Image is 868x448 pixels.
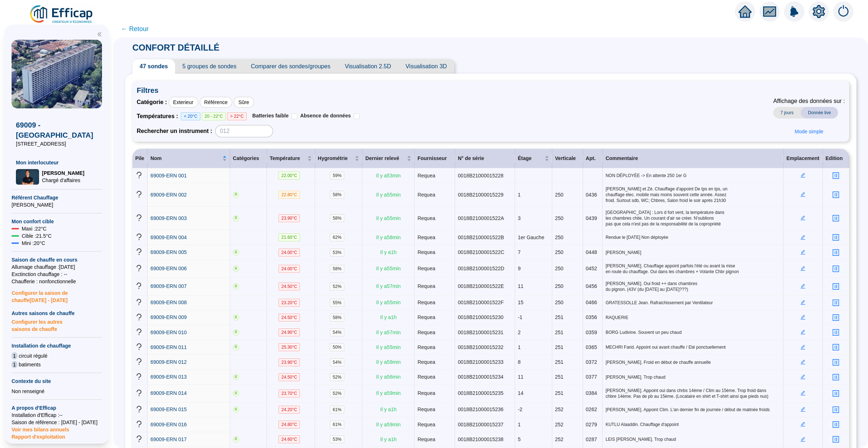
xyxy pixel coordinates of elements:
span: edit [800,173,805,178]
span: 55 % [330,299,344,307]
span: Il y a 53 min [376,173,401,178]
span: A propos d'Efficap [12,404,102,412]
div: Référence [200,97,233,108]
th: Dernier relevé [362,149,414,168]
span: Exctinction chauffage : -- [12,271,102,278]
span: [STREET_ADDRESS] [16,140,98,147]
span: 23.90 °C [278,214,300,222]
span: 58 % [330,214,344,222]
a: 69009-ERN 003 [150,215,187,222]
span: 0372 [586,359,597,365]
div: Sûre [234,97,254,108]
span: fund [763,5,776,18]
span: Installation de chauffage [12,342,102,349]
span: 24.00 °C [278,265,300,273]
span: 22.00 °C [278,172,300,180]
a: 69009-ERN 009 [150,314,187,321]
span: edit [800,300,805,305]
span: Affichage des données sur : [773,97,845,105]
span: GRATESSOLLE Jean. Rafraichissement par Ventilateur [605,300,780,306]
button: Mode simple [789,126,829,137]
span: 24.50 °C [278,314,300,322]
span: [PERSON_NAME] et Zé. Chauffage d'appoint De tps en tps, un chauffage élec. mobile mais moins souv... [605,186,780,203]
td: Requea [414,402,455,417]
span: 0018B21000015233 [458,359,503,365]
span: 24.50 °C [278,283,300,290]
span: 0018B2100001522C [458,249,504,255]
span: 69009-ERN 010 [150,329,187,335]
span: [PERSON_NAME]. Trop chaud [605,374,780,380]
span: 52 % [330,283,344,290]
span: 250 [555,249,563,255]
span: question [135,313,143,321]
span: profile [832,215,839,222]
span: [PERSON_NAME]. Oui froid ++ dans chambres du pignon. (43V (du [DATE] au [DATE]???) [605,281,780,292]
span: 0384 [586,390,597,396]
td: Requea [414,340,455,355]
span: Visualisation 2.5D [337,59,398,74]
span: R [233,374,239,380]
td: Requea [414,278,455,296]
span: question [135,405,143,413]
span: 250 [555,215,563,221]
span: [PERSON_NAME]. Appoint Clim. L'an dernier fin de journée / début de matinée froids [605,407,780,413]
span: 0436 [586,192,597,198]
span: R [233,192,239,198]
span: edit [800,345,805,350]
span: 20 - 22°C [202,112,226,120]
span: 69009-ERN 001 [150,173,187,178]
span: Il y a 59 min [376,359,401,365]
td: Requea [414,370,455,385]
span: ← Retour [121,24,149,34]
a: 69009-ERN 016 [150,421,187,428]
span: 0018B21000015235 [458,390,503,396]
span: Pile [135,155,144,161]
span: batiments [19,361,41,368]
span: 251 [555,374,563,380]
span: 1er Gauche [518,234,544,240]
a: 69009-ERN 002 [150,191,187,199]
span: 0456 [586,283,597,289]
span: Il y a 55 min [376,344,401,350]
th: Étage [515,149,552,168]
span: 11 [518,374,524,380]
span: edit [800,250,805,255]
span: 0018B21000015230 [458,314,503,320]
span: [PERSON_NAME] [605,250,780,255]
span: Cible : 21.5 °C [22,232,52,240]
span: 1 [518,344,521,350]
th: Catégories [230,149,267,168]
td: Requea [414,385,455,402]
span: question [135,358,143,365]
span: 251 [555,359,563,365]
span: profile [832,406,839,413]
span: Étage [518,155,543,162]
span: 23.70 °C [278,389,300,397]
div: Non renseigné [12,388,102,395]
span: Maxi : 22 °C [22,225,47,232]
span: 9 [518,266,521,271]
span: CONFORT DÉTAILLÉ [125,43,227,52]
span: Dernier relevé [365,155,405,162]
span: Nom [150,155,221,162]
span: [GEOGRAPHIC_DATA] : Lors d fort vent, la température dans les chambres chite. Un courant d'air se... [605,210,780,227]
a: 69009-ERN 012 [150,358,187,366]
span: Il y a 55 min [376,215,401,221]
span: 21.60 °C [278,233,300,241]
span: 24.20 °C [278,406,300,414]
span: [PERSON_NAME]. Chauffage appoint parfois l'été ou avant la mise en route du chauffage. Oui dans l... [605,263,780,275]
span: profile [832,359,839,366]
span: profile [832,191,839,198]
span: 0018B2100001522A [458,215,504,221]
span: 69009-ERN 016 [150,422,187,427]
span: R [233,329,239,336]
span: question [135,389,143,397]
span: 252 [555,406,563,412]
a: 69009-ERN 014 [150,389,187,397]
span: 69009-ERN 002 [150,192,187,198]
span: Configurer les autres saisons de chauffe [12,317,102,333]
td: Requea [414,207,455,230]
span: Contexte du site [12,378,102,385]
span: 0018B2100001522E [458,283,504,289]
span: 251 [555,314,563,320]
